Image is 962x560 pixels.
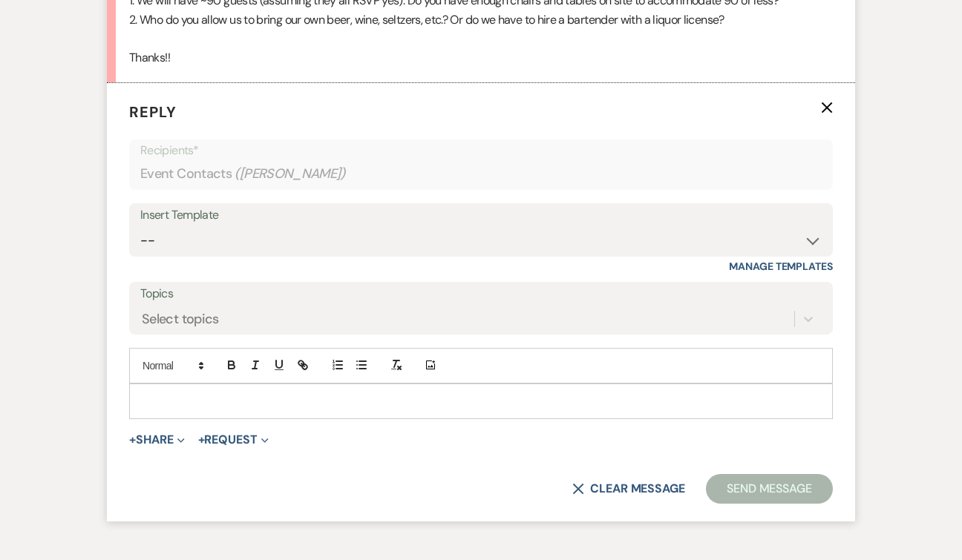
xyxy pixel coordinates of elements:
[129,102,177,122] span: Reply
[140,205,822,226] div: Insert Template
[572,483,685,495] button: Clear message
[198,434,269,446] button: Request
[140,141,822,160] p: Recipients*
[140,159,822,188] div: Event Contacts
[140,283,822,305] label: Topics
[142,309,219,329] div: Select topics
[129,434,136,446] span: +
[129,48,833,67] p: Thanks!!
[729,260,833,273] a: Manage Templates
[235,164,346,184] span: ( [PERSON_NAME] )
[129,10,833,30] p: 2. Who do you allow us to bring our own beer, wine, seltzers, etc.? Or do we have to hire a barte...
[706,474,833,504] button: Send Message
[198,434,205,446] span: +
[129,434,185,446] button: Share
